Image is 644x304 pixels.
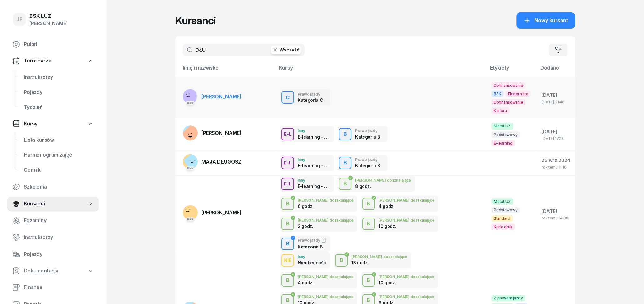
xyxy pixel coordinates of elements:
div: B [364,199,373,209]
div: [DATE] 17:13 [542,136,570,140]
a: Pojazdy [7,247,99,262]
div: 4 godz. [298,280,330,285]
a: PKK[PERSON_NAME] [183,89,241,104]
div: Prawo jazdy [355,129,380,133]
span: Egzaminy [24,217,94,225]
a: Egzaminy [7,213,99,228]
div: B [284,238,292,249]
div: Inny [298,129,330,133]
a: Tydzień [19,100,99,115]
span: Standard [491,215,513,222]
div: Kategoria B [298,244,326,249]
div: PKK [186,217,195,221]
div: 10 godz. [379,280,411,285]
a: PKKMAJA DŁUGOSZ [183,154,241,169]
div: B [341,158,349,168]
button: E-L [281,178,294,190]
a: Pulpit [7,37,99,52]
div: [PERSON_NAME] doszkalające [355,178,411,182]
div: Kategoria C [298,97,323,103]
button: B [281,238,294,250]
div: 8 godz. [355,184,388,189]
div: Prawo jazdy [298,238,326,243]
button: B [339,128,351,140]
a: Dokumentacja [7,264,99,278]
span: BSK [491,91,504,97]
span: Pulpit [24,40,94,48]
button: Nowy kursant [516,12,575,29]
th: Dodano [537,64,575,77]
div: Kategoria B [355,134,380,140]
button: B [339,178,351,190]
div: [PERSON_NAME] [29,19,68,27]
div: E-learning - 90 dni [298,184,330,189]
button: B [281,198,294,210]
div: B [341,179,349,189]
span: Szkolenia [24,183,94,191]
button: B [281,218,294,230]
span: Pojazdy [24,250,94,258]
a: PKK[PERSON_NAME] [183,205,241,220]
div: 10 godz. [379,223,411,229]
span: Tydzień [24,103,94,111]
button: Wyczyść [271,46,301,54]
th: Etykiety [486,64,537,77]
span: Dofinansowanie [491,82,526,89]
button: B [281,274,294,287]
div: [PERSON_NAME] doszkalające [298,218,354,222]
span: Dokumentacja [24,267,58,275]
div: 13 godz. [351,260,384,265]
button: B [362,198,375,210]
span: MotoLUZ [491,123,513,129]
div: E-learning - 90 dni [298,134,330,140]
span: JP [16,17,23,22]
button: B [335,254,348,267]
div: B [364,218,373,229]
span: Instruktorzy [24,73,94,81]
a: Lista kursów [19,133,99,148]
div: Inny [298,255,326,259]
button: B [339,157,351,169]
div: rok temu 11:10 [542,165,570,169]
div: B [341,129,349,140]
a: Instruktorzy [7,230,99,245]
button: E-L [281,157,294,169]
div: B [337,255,346,266]
div: B [364,275,373,286]
span: Harmonogram zajęć [24,151,94,159]
div: [DATE] 21:48 [542,100,570,104]
a: Kursy [7,117,99,131]
span: Instruktorzy [24,233,94,242]
span: [PERSON_NAME] [201,209,241,216]
div: Prawo jazdy [355,158,380,162]
div: Inny [298,158,330,162]
a: Kursanci [7,196,99,211]
span: Eksternista [505,91,530,97]
a: Harmonogram zajęć [19,148,99,163]
span: MAJA DŁUGOSZ [201,159,241,165]
div: C [283,92,292,103]
span: [PERSON_NAME] [201,130,241,136]
span: [PERSON_NAME] [201,93,241,100]
span: Kariera [491,107,509,114]
div: [PERSON_NAME] doszkalające [379,198,434,202]
span: Podstawowy [491,131,520,138]
div: [PERSON_NAME] doszkalające [298,295,354,299]
div: [DATE] [542,207,570,215]
th: Kursy [275,64,486,77]
div: NIE [281,256,294,264]
div: E-L [281,180,294,188]
a: [PERSON_NAME] [183,125,241,140]
div: [PERSON_NAME] doszkalające [379,218,434,222]
div: Nieobecność [298,260,326,265]
div: Kategoria B [355,163,380,168]
div: PKK [186,166,195,170]
h1: Kursanci [175,15,216,26]
button: NIE [281,254,294,267]
div: rok temu 14:08 [542,216,570,220]
div: B [284,199,292,209]
div: [DATE] [542,128,570,136]
span: Kursanci [24,200,87,208]
span: Pojazdy [24,88,94,96]
span: Podstawowy [491,207,520,213]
